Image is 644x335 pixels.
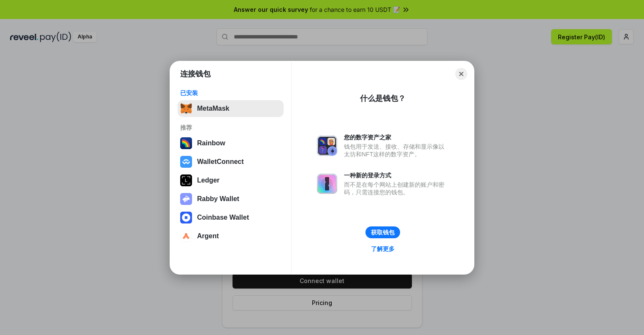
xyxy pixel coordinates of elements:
div: 推荐 [180,124,281,131]
img: svg+xml,%3Csvg%20xmlns%3D%22http%3A%2F%2Fwww.w3.org%2F2000%2Fsvg%22%20fill%3D%22none%22%20viewBox... [317,174,337,194]
button: MetaMask [178,100,284,117]
button: 获取钱包 [365,226,400,238]
div: 已安装 [180,89,281,97]
div: 而不是在每个网站上创建新的账户和密码，只需连接您的钱包。 [344,181,449,196]
div: Rainbow [197,139,225,147]
div: WalletConnect [197,158,244,166]
img: svg+xml,%3Csvg%20xmlns%3D%22http%3A%2F%2Fwww.w3.org%2F2000%2Fsvg%22%20fill%3D%22none%22%20viewBox... [180,193,192,205]
div: Coinbase Wallet [197,214,249,221]
h1: 连接钱包 [180,69,211,79]
img: svg+xml,%3Csvg%20fill%3D%22none%22%20height%3D%2233%22%20viewBox%3D%220%200%2035%2033%22%20width%... [180,103,192,114]
div: Argent [197,232,219,240]
div: MetaMask [197,105,229,112]
img: svg+xml,%3Csvg%20width%3D%2228%22%20height%3D%2228%22%20viewBox%3D%220%200%2028%2028%22%20fill%3D... [180,230,192,242]
button: Coinbase Wallet [178,209,284,226]
div: 钱包用于发送、接收、存储和显示像以太坊和NFT这样的数字资产。 [344,143,449,158]
div: Ledger [197,177,219,184]
button: Ledger [178,172,284,189]
img: svg+xml,%3Csvg%20xmlns%3D%22http%3A%2F%2Fwww.w3.org%2F2000%2Fsvg%22%20width%3D%2228%22%20height%3... [180,174,192,186]
div: 获取钱包 [371,229,395,236]
div: Rabby Wallet [197,195,239,203]
img: svg+xml,%3Csvg%20width%3D%2228%22%20height%3D%2228%22%20viewBox%3D%220%200%2028%2028%22%20fill%3D... [180,156,192,168]
div: 您的数字资产之家 [344,133,449,141]
img: svg+xml,%3Csvg%20width%3D%22120%22%20height%3D%22120%22%20viewBox%3D%220%200%20120%20120%22%20fil... [180,137,192,149]
button: Close [455,68,467,80]
div: 什么是钱包？ [360,93,406,103]
button: Rabby Wallet [178,191,284,207]
a: 了解更多 [366,243,400,254]
img: svg+xml,%3Csvg%20xmlns%3D%22http%3A%2F%2Fwww.w3.org%2F2000%2Fsvg%22%20fill%3D%22none%22%20viewBox... [317,136,337,156]
img: svg+xml,%3Csvg%20width%3D%2228%22%20height%3D%2228%22%20viewBox%3D%220%200%2028%2028%22%20fill%3D... [180,212,192,223]
div: 一种新的登录方式 [344,172,449,179]
button: Argent [178,228,284,245]
div: 了解更多 [371,245,395,253]
button: Rainbow [178,135,284,152]
button: WalletConnect [178,153,284,170]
